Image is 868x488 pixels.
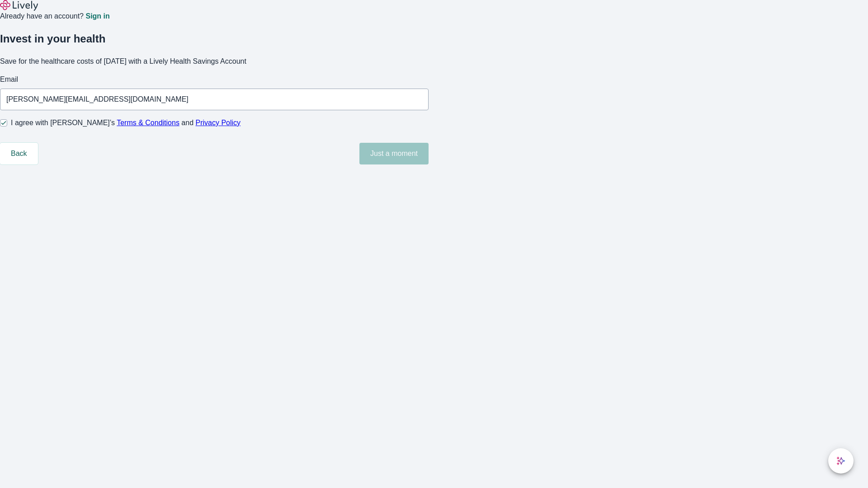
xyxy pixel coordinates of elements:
[828,448,854,474] button: chat
[196,119,241,127] a: Privacy Policy
[85,13,109,20] a: Sign in
[117,119,179,127] a: Terms & Conditions
[11,117,241,128] span: I agree with [PERSON_NAME]’s and
[836,456,845,465] svg: Lively AI Assistant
